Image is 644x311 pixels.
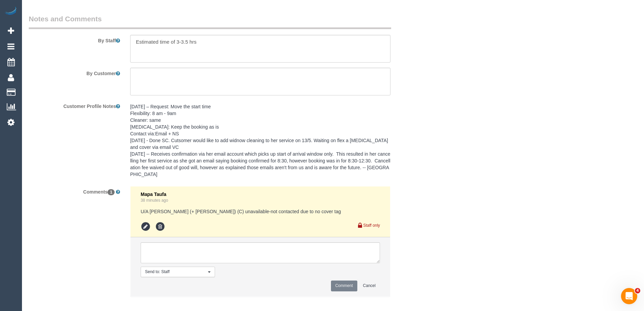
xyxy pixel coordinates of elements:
a: 38 minutes ago [141,198,168,203]
label: Comments [24,186,125,195]
label: Customer Profile Notes [24,101,125,110]
img: Automaid Logo [4,7,18,16]
span: Send to: Staff [145,269,206,275]
pre: [DATE] – Request: Move the start time Flexibility: 8 am - 9am Cleaner: same [MEDICAL_DATA]: Keep ... [130,103,390,178]
span: Mapa Taufa [141,192,166,197]
button: Cancel [359,281,380,291]
span: 1 [108,189,115,195]
iframe: Intercom live chat [621,288,637,304]
label: By Staff [24,35,125,44]
button: Send to: Staff [141,267,215,277]
pre: U/A [PERSON_NAME] (+ [PERSON_NAME]) (C) unavailable-not contacted due to no cover tag [141,208,380,215]
small: Staff only [363,223,380,228]
legend: Notes and Comments [29,14,391,29]
label: By Customer [24,68,125,77]
span: 4 [635,288,640,293]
